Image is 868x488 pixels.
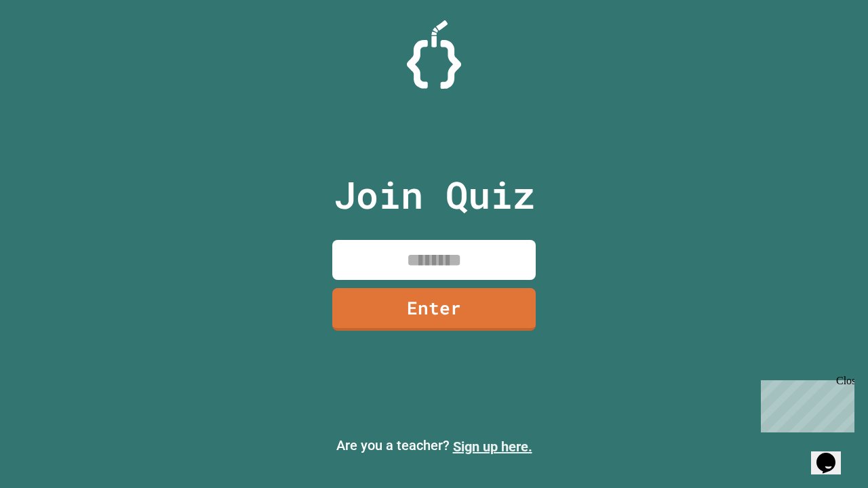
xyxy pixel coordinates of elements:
div: Chat with us now!Close [5,5,94,86]
p: Join Quiz [334,167,535,223]
img: Logo.svg [407,20,461,89]
iframe: chat widget [755,375,854,432]
a: Sign up here. [453,439,532,455]
p: Are you a teacher? [11,435,857,457]
iframe: chat widget [811,434,854,474]
a: Enter [332,288,536,331]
